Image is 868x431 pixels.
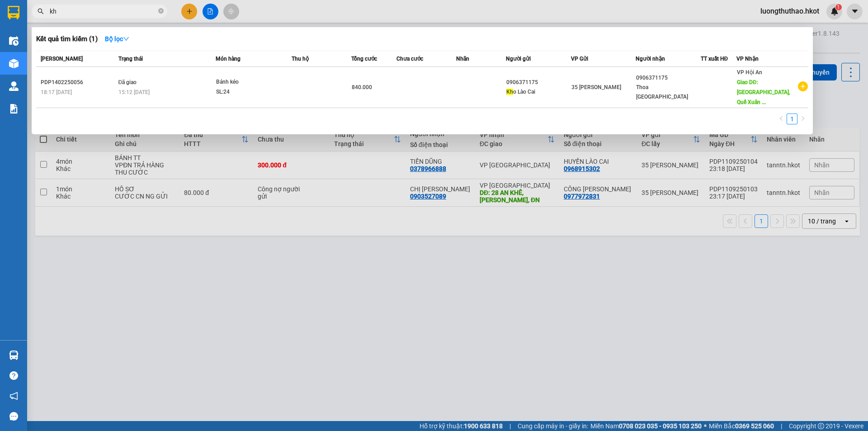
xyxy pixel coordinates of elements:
span: [PERSON_NAME] [41,56,83,62]
span: Người nhận [636,56,665,62]
div: o Lào Cai [506,87,570,97]
div: Thoa [GEOGRAPHIC_DATA] [636,83,700,102]
span: close-circle [158,7,164,16]
img: solution-icon [9,104,19,114]
li: Previous Page [776,114,787,124]
span: VP Hội An [737,69,762,76]
li: Next Page [797,114,808,124]
span: left [778,116,784,121]
span: down [123,36,129,42]
a: 1 [787,114,797,124]
span: Chưa cước [396,56,423,62]
div: 0906371175 [506,78,570,87]
h3: Kết quả tìm kiếm ( 1 ) [36,34,98,44]
button: left [776,114,787,124]
button: right [797,114,808,124]
div: 0906371175 [636,73,700,83]
input: Tìm tên, số ĐT hoặc mã đơn [50,6,156,16]
li: 1 [787,114,797,124]
img: warehouse-icon [9,350,19,360]
span: VP Gửi [571,56,588,62]
button: Bộ lọcdown [98,32,137,46]
span: TT xuất HĐ [701,56,728,62]
span: 840.000 [352,84,372,90]
span: question-circle [9,371,18,380]
span: Món hàng [216,56,241,62]
span: Thu hộ [292,56,309,62]
span: 15:12 [DATE] [118,89,150,95]
span: 18:17 [DATE] [41,89,72,95]
img: logo-vxr [8,6,19,19]
span: search [38,8,44,14]
div: SL: 24 [216,87,284,97]
span: message [9,412,18,421]
img: warehouse-icon [9,59,19,68]
span: VP Nhận [736,56,759,62]
span: Người gửi [506,56,531,62]
span: right [800,116,806,121]
span: Đã giao [118,79,137,85]
div: PDP1402250056 [41,78,116,87]
div: Bánh kéo [216,77,284,87]
span: notification [9,392,18,400]
span: Nhãn [456,56,469,62]
img: warehouse-icon [9,36,19,46]
span: close-circle [158,8,164,14]
span: Tổng cước [351,56,377,62]
span: Giao DĐ: [GEOGRAPHIC_DATA], Quế Xuân ... [737,79,790,105]
span: 35 [PERSON_NAME] [571,84,621,90]
span: Kh [506,89,513,95]
img: warehouse-icon [9,81,19,91]
span: Trạng thái [118,56,143,62]
span: plus-circle [798,81,808,91]
strong: Bộ lọc [105,35,129,43]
